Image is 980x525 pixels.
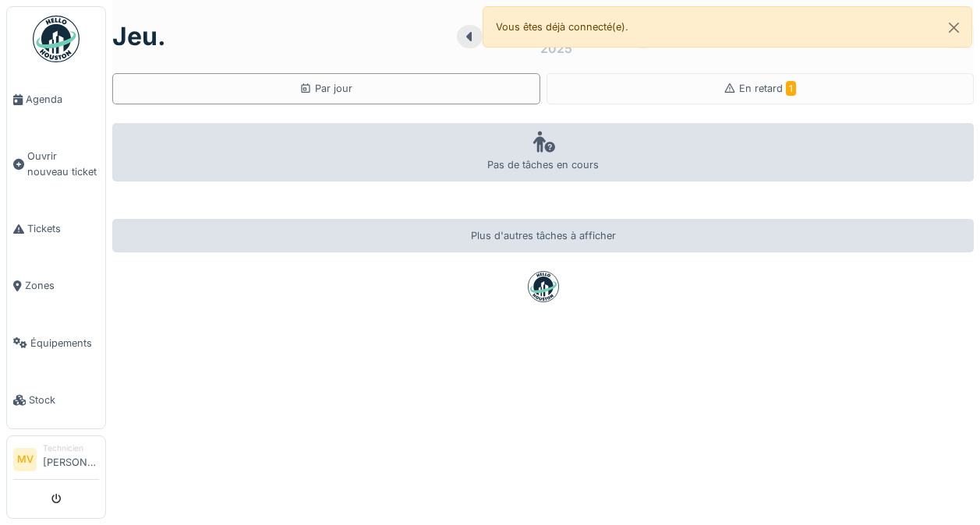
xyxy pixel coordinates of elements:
[739,83,796,94] span: En retard
[7,200,105,257] a: Tickets
[299,81,352,96] div: Par jour
[27,221,99,236] span: Tickets
[112,22,166,51] h1: jeu.
[43,442,99,454] div: Technicien
[7,128,105,200] a: Ouvrir nouveau ticket
[30,336,99,351] span: Équipements
[7,257,105,314] a: Zones
[7,71,105,128] a: Agenda
[528,271,559,302] img: badge-BVDL4wpA.svg
[26,92,99,107] span: Agenda
[483,6,973,48] div: Vous êtes déjà connecté(e).
[13,448,37,471] li: MV
[936,7,971,48] button: Close
[7,372,105,428] a: Stock
[786,81,796,96] span: 1
[25,278,99,293] span: Zones
[29,393,99,407] span: Stock
[33,16,80,62] img: Badge_color-CXgf-gQk.svg
[540,39,572,58] div: 2025
[112,123,974,181] div: Pas de tâches en cours
[7,315,105,372] a: Équipements
[112,219,974,252] div: Plus d'autres tâches à afficher
[27,149,99,178] span: Ouvrir nouveau ticket
[13,442,99,480] a: MV Technicien[PERSON_NAME]
[43,442,99,476] li: [PERSON_NAME]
